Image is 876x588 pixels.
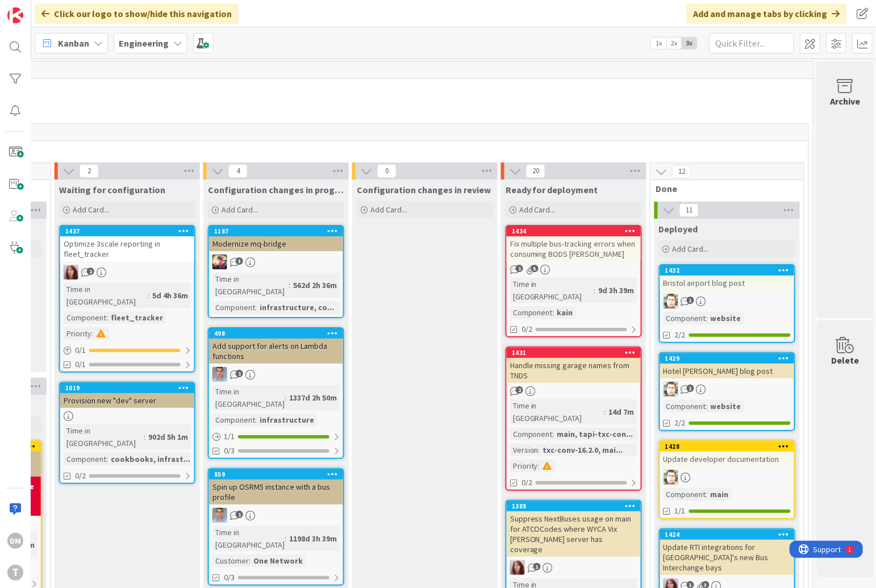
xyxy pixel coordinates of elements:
[59,382,195,484] a: 1019Provision new "dev" serverTime in [GEOGRAPHIC_DATA]:902d 5h 1mComponent:cookbooks, infrast...0/2
[209,236,343,251] div: Modernize mq-bridge
[538,460,540,472] span: :
[212,508,227,523] img: LD
[660,353,794,378] div: 1429Hotel [PERSON_NAME] blog post
[60,226,194,236] div: 1437
[236,370,243,377] span: 1
[664,400,706,412] div: Component
[664,294,678,308] img: VD
[208,468,344,586] a: 859Spin up OSRM5 instance with a bus profileLDTime in [GEOGRAPHIC_DATA]:1198d 3h 39mCustomer:One ...
[236,257,243,265] span: 3
[660,265,794,290] div: 1432Bristol airport blog post
[832,353,860,367] div: Delete
[214,330,343,337] div: 498
[526,164,545,178] span: 20
[209,367,343,382] div: LD
[65,227,194,235] div: 1437
[706,400,708,412] span: :
[660,294,794,308] div: VD
[673,244,709,254] span: Add Card...
[554,306,576,319] div: kain
[209,339,343,364] div: Add support for alerts on Lambda functions
[708,400,744,412] div: website
[377,164,397,178] span: 0
[664,488,706,501] div: Component
[659,440,795,519] a: 1428Update developer documentationVDComponent:main1/1
[672,165,691,178] span: 12
[522,323,532,335] span: 0/2
[208,184,344,195] span: Configuration changes in progress
[212,554,249,567] div: Customer
[73,205,109,215] span: Add Card...
[208,225,344,318] a: 1187Modernize mq-bridgeVBTime in [GEOGRAPHIC_DATA]:562d 2h 36mComponent:infrastructure, co...
[209,226,343,251] div: 1187Modernize mq-bridge
[519,205,556,215] span: Add Card...
[506,225,642,337] a: 1434Fix multiple bus-tracking errors when consuming BODS [PERSON_NAME]Time in [GEOGRAPHIC_DATA]:9...
[224,572,235,583] span: 0/3
[209,469,343,479] div: 859
[108,453,193,465] div: cookbooks, infrast...
[208,327,344,459] a: 498Add support for alerts on Lambda functionsLDTime in [GEOGRAPHIC_DATA]:1337d 2h 50mComponent:in...
[510,278,594,303] div: Time in [GEOGRAPHIC_DATA]
[604,406,606,418] span: :
[687,297,694,304] span: 1
[60,383,194,408] div: 1019Provision new "dev" server
[212,367,227,382] img: LD
[212,385,285,410] div: Time in [GEOGRAPHIC_DATA]
[285,391,286,404] span: :
[510,460,538,472] div: Priority
[660,265,794,276] div: 1432
[7,7,23,23] img: Visit kanbanzone.com
[651,37,666,49] span: 1x
[257,414,317,426] div: infrastructure
[664,470,678,485] img: VD
[540,444,626,456] div: txc-conv-16.2.0, mai...
[7,565,23,581] div: T
[64,283,148,308] div: Time in [GEOGRAPHIC_DATA]
[209,479,343,504] div: Spin up OSRM5 instance with a bus profile
[665,531,794,539] div: 1424
[507,226,641,236] div: 1434
[106,453,108,465] span: :
[212,414,255,426] div: Component
[64,453,106,465] div: Component
[108,311,166,324] div: fleet_tracker
[148,289,149,302] span: :
[106,311,108,324] span: :
[209,328,343,364] div: 498Add support for alerts on Lambda functions
[75,470,86,482] span: 0/2
[506,184,598,195] span: Ready for deployment
[209,508,343,523] div: LD
[660,529,794,540] div: 1424
[24,2,52,15] span: Support
[660,529,794,575] div: 1424Update RTI integrations for [GEOGRAPHIC_DATA]'s new Bus Interchange bays
[664,382,678,397] img: VD
[706,488,708,501] span: :
[664,312,706,324] div: Component
[553,306,554,319] span: :
[60,383,194,393] div: 1019
[60,393,194,408] div: Provision new "dev" server
[709,33,794,53] input: Quick Filter...
[522,477,532,489] span: 0/2
[251,554,306,567] div: One Network
[64,311,106,324] div: Component
[59,184,165,195] span: Waiting for configuration
[660,470,794,485] div: VD
[209,255,343,269] div: VB
[64,327,91,340] div: Priority
[507,501,641,511] div: 1388
[507,348,641,383] div: 1431Handle missing garage names from TNDS
[145,431,191,443] div: 902d 5h 1m
[286,391,340,404] div: 1337d 2h 50m
[91,327,93,340] span: :
[553,428,554,440] span: :
[255,301,257,314] span: :
[660,441,794,466] div: 1428Update developer documentation
[665,355,794,362] div: 1429
[87,268,94,275] span: 2
[682,37,697,49] span: 3x
[64,424,144,449] div: Time in [GEOGRAPHIC_DATA]
[119,37,169,49] b: Engineering
[59,5,62,14] div: 1
[660,441,794,452] div: 1428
